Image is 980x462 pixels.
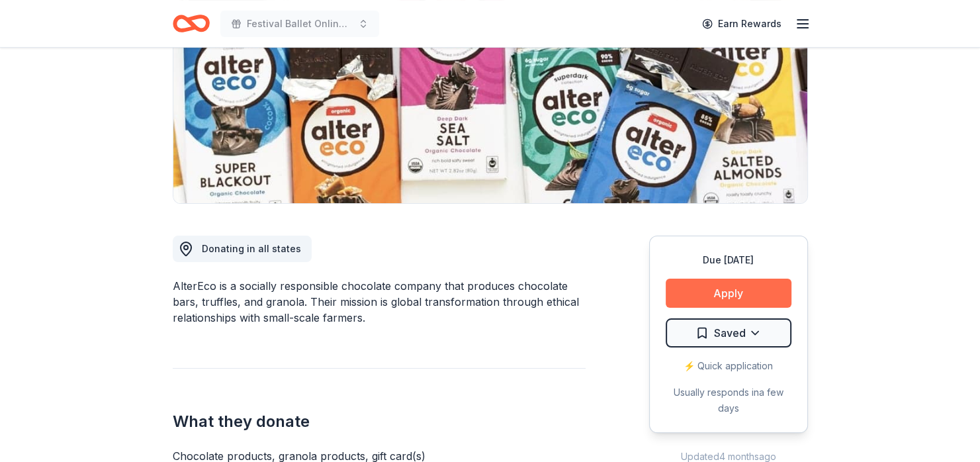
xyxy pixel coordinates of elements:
span: Saved [714,324,746,342]
button: Saved [666,318,791,347]
button: Apply [666,279,791,308]
a: Home [173,8,210,39]
div: Usually responds in a few days [666,385,791,416]
div: Due [DATE] [666,252,791,268]
div: AlterEco is a socially responsible chocolate company that produces chocolate bars, truffles, and ... [173,278,586,326]
button: Festival Ballet Online Auction [220,11,379,37]
div: ⚡️ Quick application [666,358,791,374]
a: Earn Rewards [694,12,789,36]
h2: What they donate [173,411,586,432]
span: Donating in all states [202,243,301,254]
span: Festival Ballet Online Auction [247,16,353,32]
